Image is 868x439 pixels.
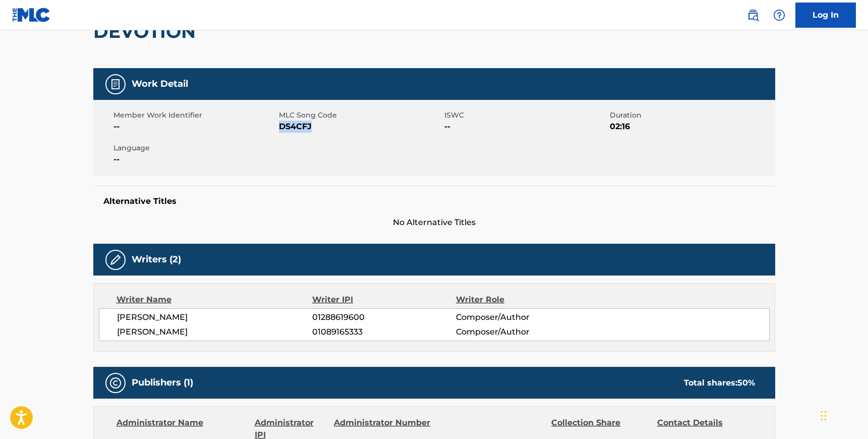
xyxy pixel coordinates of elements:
span: Composer/Author [456,326,587,338]
a: Log In [795,3,856,28]
span: -- [444,121,607,133]
h5: Alternative Titles [103,196,765,206]
img: search [747,9,759,21]
span: 01288619600 [312,311,455,323]
iframe: Chat Widget [818,391,868,439]
img: help [773,9,785,21]
span: ISWC [444,110,607,121]
span: No Alternative Titles [93,216,775,229]
img: MLC Logo [12,8,51,22]
span: 50 % [737,378,755,388]
h5: Publishers (1) [132,377,193,389]
span: Duration [610,110,773,121]
img: Work Detail [109,78,122,90]
div: Drag [821,401,827,431]
span: Composer/Author [456,311,587,323]
img: Writers [109,254,122,266]
span: -- [113,121,276,133]
a: Public Search [743,5,763,25]
span: 01089165333 [312,326,455,338]
h2: DEVOTION [93,20,201,43]
img: Publishers [109,377,122,389]
div: Writer IPI [312,294,456,306]
h5: Writers (2) [132,254,181,265]
span: 02:16 [610,121,773,133]
span: Member Work Identifier [113,110,276,121]
div: Total shares: [684,377,755,389]
div: Writer Role [456,294,587,306]
span: [PERSON_NAME] [117,326,313,338]
span: [PERSON_NAME] [117,311,313,323]
h5: Work Detail [132,78,188,90]
span: -- [113,153,276,166]
span: Language [113,143,276,153]
span: MLC Song Code [279,110,442,121]
span: DS4CFJ [279,121,442,133]
div: Help [769,5,789,25]
div: Writer Name [117,294,313,306]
